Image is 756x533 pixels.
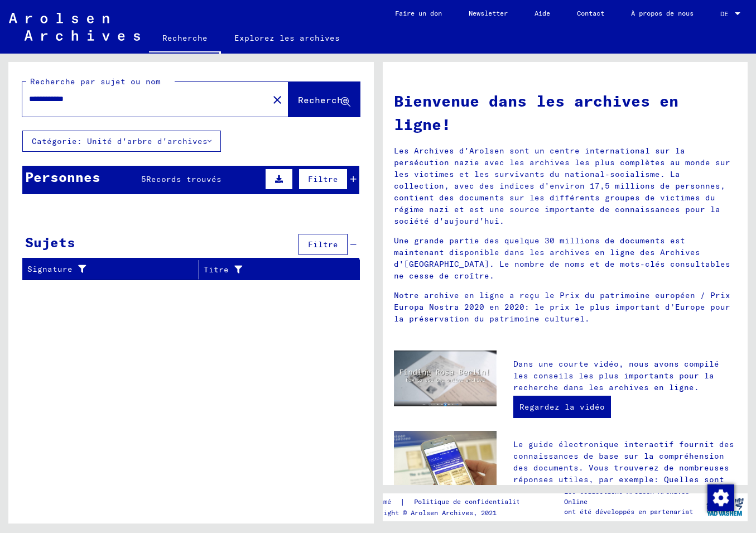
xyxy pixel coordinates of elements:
[204,261,345,278] div: Titre
[149,25,221,54] a: Recherche
[720,10,733,18] span: DE
[364,496,400,508] a: Imprimé
[707,484,734,511] img: Modifier le consentement
[266,88,288,111] button: Claire
[22,131,221,152] button: Catégorie: Unité d'arbre d'archives
[704,493,746,521] img: yv_logo.png
[707,484,734,511] div: Modifier le consentement
[298,94,348,105] span: Recherche
[141,174,146,184] span: 5
[513,396,611,418] a: Regardez la vidéo
[25,167,100,187] div: Personnes
[146,174,221,184] span: Records trouvés
[27,263,185,275] div: Signature
[513,358,736,393] p: Dans une courte vidéo, nous avons compilé les conseils les plus importants pour la recherche dans...
[298,234,348,255] button: Filtre
[30,76,161,87] mat-label: Recherche par sujet ou nom
[221,25,353,51] a: Explorez les archives
[394,290,737,325] p: Notre archive en ligne a reçu le Prix du patrimoine européen / Prix Europa Nostra 2020 en 2020: l...
[564,507,702,527] p: ont été développés en partenariat avec
[394,235,737,282] p: Une grande partie des quelque 30 millions de documents est maintenant disponible dans les archive...
[564,487,702,507] p: Les collections Arolsen Archives Online
[288,82,360,117] button: Recherche
[308,239,338,249] span: Filtre
[364,496,537,508] div: |
[298,169,348,190] button: Filtre
[204,264,331,276] div: Titre
[27,261,199,278] div: Signature
[271,93,284,107] mat-icon: close
[364,508,537,518] p: Copyright © Arolsen Archives, 2021
[308,174,338,184] span: Filtre
[513,439,736,509] p: Le guide électronique interactif fournit des connaissances de base sur la compréhension des docum...
[394,145,737,227] p: Les Archives d'Arolsen sont un centre international sur la persécution nazie avec les archives le...
[394,89,737,136] h1: Bienvenue dans les archives en ligne!
[9,13,140,41] img: Arolsen_neg.svg
[405,496,537,508] a: Politique de confidentialité
[394,350,497,407] img: video.jpg
[394,431,497,500] img: eguide.jpg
